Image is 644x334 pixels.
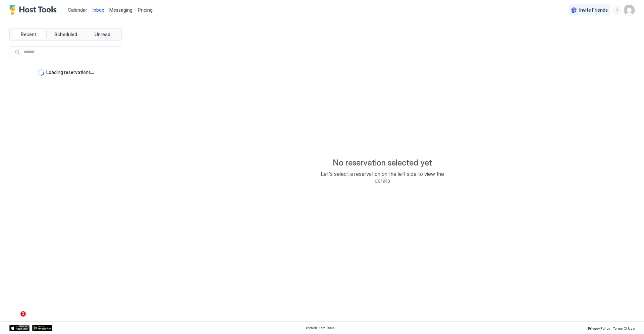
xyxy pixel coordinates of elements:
[46,69,94,75] span: Loading reservations...
[7,311,23,327] iframe: Intercom live chat
[579,7,608,13] span: Invite Friends
[333,158,432,168] span: No reservation selected yet
[306,326,335,330] span: © 2025 Host Tools
[85,30,120,39] button: Unread
[109,7,132,13] span: Messaging
[624,5,635,15] div: User profile
[9,28,122,41] div: tab-group
[32,325,52,331] a: Google Play Store
[315,171,449,184] span: Let's select a reservation on the left side to view the details
[48,30,84,39] button: Scheduled
[54,31,77,38] span: Scheduled
[613,6,621,14] div: menu
[95,31,110,38] span: Unread
[613,324,635,331] a: Terms Of Use
[68,7,87,13] span: Calendar
[93,6,104,13] a: Inbox
[109,6,132,13] a: Messaging
[21,31,37,38] span: Recent
[588,326,610,330] span: Privacy Policy
[9,325,30,331] a: App Store
[9,5,60,15] a: Host Tools Logo
[613,326,635,330] span: Terms Of Use
[21,47,121,58] input: Input Field
[138,7,153,13] span: Pricing
[68,6,87,13] a: Calendar
[38,69,44,76] div: loading
[20,311,26,317] span: 1
[93,7,104,13] span: Inbox
[11,30,47,39] button: Recent
[588,324,610,331] a: Privacy Policy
